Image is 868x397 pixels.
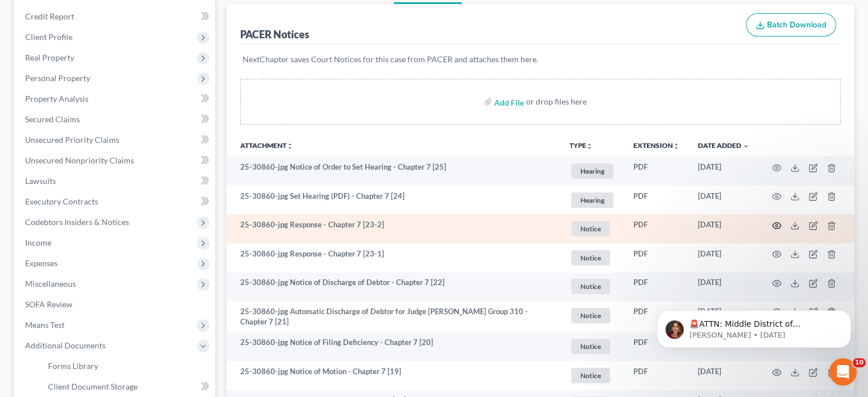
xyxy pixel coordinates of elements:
[570,306,615,325] a: Notice
[689,186,758,215] td: [DATE]
[570,337,615,356] a: Notice
[227,186,560,215] td: 25-30860-jpg Set Hearing (PDF) - Chapter 7 [24]
[570,277,615,296] a: Notice
[48,361,98,371] span: Forms Library
[571,308,610,323] span: Notice
[240,27,309,41] div: PACER Notices
[633,141,680,150] a: Extensionunfold_more
[227,243,560,272] td: 25-30860-jpg Response - Chapter 7 [23-1]
[698,141,749,150] a: Date Added expand_more
[829,358,857,386] iframe: Intercom live chat
[16,150,215,171] a: Unsecured Nonpriority Claims
[16,109,215,130] a: Secured Claims
[571,368,610,383] span: Notice
[624,157,689,186] td: PDF
[689,272,758,302] td: [DATE]
[48,382,138,391] span: Client Document Storage
[25,299,72,309] span: SOFA Review
[624,332,689,362] td: PDF
[227,332,560,362] td: 25-30860-jpg Notice of Filing Deficiency - Chapter 7 [20]
[689,243,758,272] td: [DATE]
[570,248,615,267] a: Notice
[742,143,749,150] i: expand_more
[25,279,76,288] span: Miscellaneous
[624,186,689,215] td: PDF
[571,339,610,354] span: Notice
[39,376,215,397] a: Client Document Storage
[624,272,689,302] td: PDF
[25,340,106,350] span: Additional Documents
[853,358,866,367] span: 10
[25,197,98,206] span: Executory Contracts
[689,361,758,390] td: [DATE]
[227,157,560,186] td: 25-30860-jpg Notice of Order to Set Hearing - Chapter 7 [25]
[767,20,826,30] span: Batch Download
[16,130,215,150] a: Unsecured Priority Claims
[571,221,610,236] span: Notice
[25,258,58,268] span: Expenses
[243,54,838,65] p: NextChapter saves Court Notices for this case from PACER and attaches them here.
[571,250,610,266] span: Notice
[624,243,689,272] td: PDF
[240,141,293,150] a: Attachmentunfold_more
[570,142,593,150] button: TYPEunfold_more
[25,238,51,247] span: Income
[571,193,613,208] span: Hearing
[526,96,587,107] div: or drop files here
[25,135,119,145] span: Unsecured Priority Claims
[689,214,758,243] td: [DATE]
[25,11,74,21] span: Credit Report
[227,214,560,243] td: 25-30860-jpg Response - Chapter 7 [23-2]
[25,320,64,330] span: Means Test
[25,94,88,103] span: Property Analysis
[571,279,610,294] span: Notice
[624,301,689,332] td: PDF
[16,171,215,191] a: Lawsuits
[570,366,615,385] a: Notice
[25,73,90,83] span: Personal Property
[746,13,836,37] button: Batch Download
[624,361,689,390] td: PDF
[25,217,129,227] span: Codebtors Insiders & Notices
[673,143,680,150] i: unfold_more
[640,286,868,366] iframe: Intercom notifications message
[227,301,560,332] td: 25-30860-jpg Automatic Discharge of Debtor for Judge [PERSON_NAME] Group 310 - Chapter 7 [21]
[571,163,613,179] span: Hearing
[570,162,615,181] a: Hearing
[570,219,615,238] a: Notice
[586,143,593,150] i: unfold_more
[16,6,215,27] a: Credit Report
[25,32,72,42] span: Client Profile
[227,272,560,302] td: 25-30860-jpg Notice of Discharge of Debtor - Chapter 7 [22]
[227,361,560,390] td: 25-30860-jpg Notice of Motion - Chapter 7 [19]
[16,191,215,212] a: Executory Contracts
[286,143,293,150] i: unfold_more
[39,356,215,376] a: Forms Library
[570,191,615,210] a: Hearing
[25,53,74,62] span: Real Property
[16,89,215,109] a: Property Analysis
[25,176,56,186] span: Lawsuits
[16,294,215,315] a: SOFA Review
[25,155,134,165] span: Unsecured Nonpriority Claims
[689,157,758,186] td: [DATE]
[624,214,689,243] td: PDF
[25,114,80,124] span: Secured Claims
